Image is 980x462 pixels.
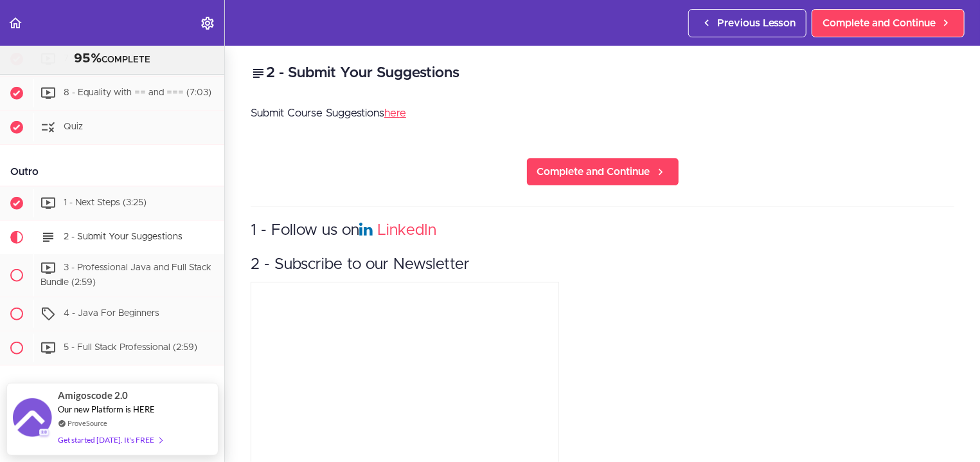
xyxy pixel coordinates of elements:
h3: 2 - Subscribe to our Newsletter [251,254,954,275]
h3: 1 - Follow us on [251,220,954,241]
span: 4 - Java For Beginners [64,309,159,318]
a: LinkedIn [377,223,436,238]
div: COMPLETE [16,51,208,68]
span: Complete and Continue [537,164,650,180]
a: ProveSource [67,418,107,429]
a: Previous Lesson [688,9,806,37]
p: Submit Course Suggestions [251,104,954,123]
span: 3 - Professional Java and Full Stack Bundle (2:59) [40,263,211,287]
span: Amigoscode 2.0 [58,388,128,403]
span: 95% [74,52,102,65]
a: Complete and Continue [812,9,965,37]
span: 2 - Submit Your Suggestions [64,232,183,241]
div: Get started [DATE]. It's FREE [58,432,162,447]
img: provesource social proof notification image [13,398,51,440]
span: 1 - Next Steps (3:25) [64,198,147,207]
span: 8 - Equality with == and === (7:03) [64,88,211,97]
a: Complete and Continue [526,158,679,186]
span: Quiz [64,122,83,131]
h2: 2 - Submit Your Suggestions [251,62,954,84]
span: 5 - Full Stack Professional (2:59) [64,343,197,352]
svg: Settings Menu [200,15,215,31]
span: Previous Lesson [717,15,796,31]
span: Our new Platform is HERE [58,404,155,414]
span: Complete and Continue [823,15,936,31]
svg: Back to course curriculum [8,15,23,31]
a: here [384,107,406,118]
